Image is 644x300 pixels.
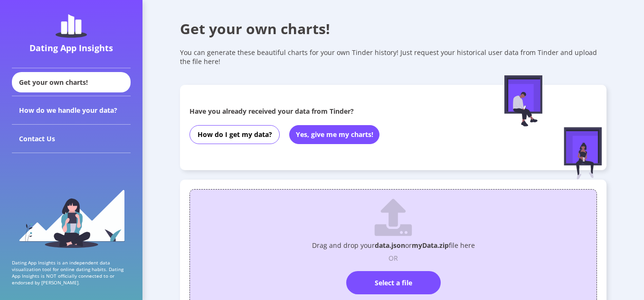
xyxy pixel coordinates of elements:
img: female-figure-sitting.afd5d174.svg [564,127,602,180]
span: data.json [375,241,405,250]
p: Dating App Insights is an independent data visualization tool for online dating habits. Dating Ap... [12,259,131,286]
img: sidebar_girl.91b9467e.svg [18,189,125,248]
img: upload.89845251.svg [374,199,412,236]
div: Have you already received your data from Tinder? [189,107,474,116]
button: How do I get my data? [189,125,280,144]
button: Yes, give me my charts! [289,125,379,144]
img: male-figure-sitting.c9faa881.svg [504,75,542,127]
p: Drag and drop your or file here [312,241,475,250]
span: myData.zip [412,241,449,250]
div: You can generate these beautiful charts for your own Tinder history! Just request your historical... [180,48,606,66]
div: Get your own charts! [180,19,606,38]
div: Get your own charts! [12,72,131,92]
img: dating-app-insights-logo.5abe6921.svg [56,14,87,38]
div: Dating App Insights [14,42,128,54]
p: OR [388,254,398,263]
div: How do we handle your data? [12,96,131,125]
div: Contact Us [12,125,131,153]
label: Select a file [346,271,441,294]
